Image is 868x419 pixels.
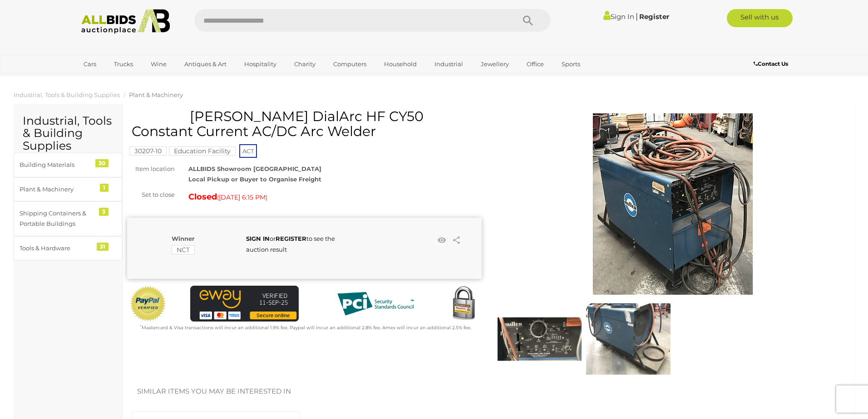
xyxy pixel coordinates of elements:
a: Register [639,12,669,21]
a: Sell with us [727,9,793,27]
div: Tools & Hardware [20,243,94,253]
small: Mastercard & Visa transactions will incur an additional 1.9% fee. Paypal will incur an additional... [140,325,471,331]
a: Cars [78,57,102,72]
a: Plant & Machinery [129,91,183,98]
a: Jewellery [475,57,515,72]
mark: NCT [172,245,195,254]
div: Plant & Machinery [20,184,94,195]
b: Contact Us [754,60,788,67]
a: [GEOGRAPHIC_DATA] [78,72,154,87]
div: Building Materials [20,160,94,170]
img: Allbids.com.au [76,9,175,34]
h2: Industrial, Tools & Building Supplies [23,115,113,152]
b: Winner [172,235,195,242]
div: 30 [95,159,108,167]
li: Watch this item [435,234,449,247]
strong: Closed [188,192,217,202]
mark: 30207-10 [129,146,167,156]
a: Sports [556,57,586,72]
a: Charity [288,57,321,72]
strong: Local Pickup or Buyer to Organise Freight [188,175,321,183]
mark: Education Facility [169,146,236,156]
button: Search [505,9,551,32]
img: Secured by Rapid SSL [445,286,482,322]
a: Household [378,57,423,72]
a: Sign In [603,12,634,21]
a: Wine [145,57,173,72]
strong: ALLBIDS Showroom [GEOGRAPHIC_DATA] [188,165,321,172]
a: SIGN IN [246,235,270,242]
div: Set to close [120,190,182,200]
a: Plant & Machinery 1 [14,177,122,201]
h2: Similar items you may be interested in [137,388,840,395]
a: Building Materials 30 [14,153,122,177]
div: Item location [120,164,182,174]
a: Industrial [429,57,469,72]
span: [DATE] 6:15 PM [219,193,266,201]
span: ( ) [217,194,267,201]
span: or to see the auction result [246,235,335,253]
div: 31 [97,243,108,251]
img: Miller DialArc HF CY50 Constant Current AC/DC Arc Welder [498,297,582,381]
a: 30207-10 [129,147,167,155]
a: Shipping Containers & Portable Buildings 3 [14,201,122,236]
img: PCI DSS compliant [330,286,421,322]
a: Tools & Hardware 31 [14,236,122,260]
div: Shipping Containers & Portable Buildings [20,208,94,229]
div: 3 [99,208,108,216]
img: eWAY Payment Gateway [190,286,299,322]
h1: [PERSON_NAME] DialArc HF CY50 Constant Current AC/DC Arc Welder [132,109,479,139]
a: Contact Us [754,59,790,69]
a: Antiques & Art [178,57,232,72]
span: | [636,11,638,21]
img: Official PayPal Seal [129,286,167,322]
a: REGISTER [276,235,306,242]
a: Education Facility [169,147,236,155]
img: Miller DialArc HF CY50 Constant Current AC/DC Arc Welder [582,113,764,295]
a: Hospitality [238,57,282,72]
div: 1 [100,184,108,192]
a: Industrial, Tools & Building Supplies [14,91,120,98]
a: Office [521,57,550,72]
a: Computers [327,57,372,72]
img: Miller DialArc HF CY50 Constant Current AC/DC Arc Welder [586,297,670,381]
span: ACT [239,144,257,158]
a: Trucks [108,57,139,72]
